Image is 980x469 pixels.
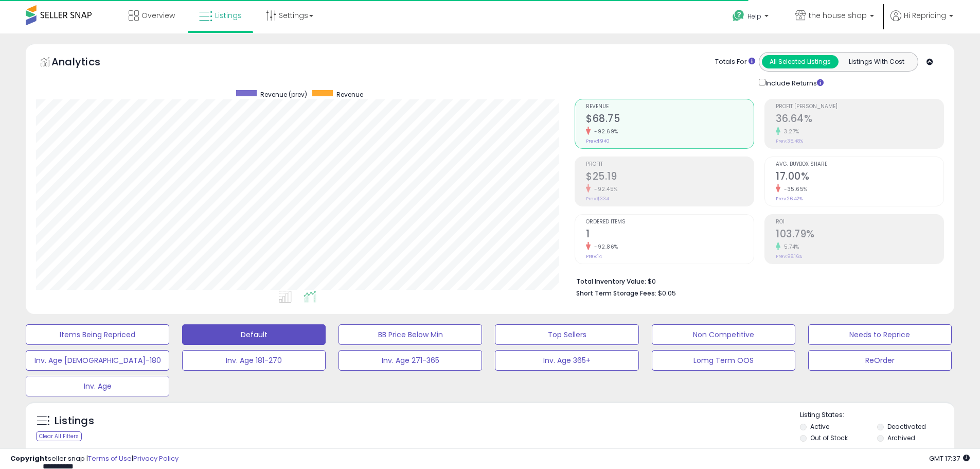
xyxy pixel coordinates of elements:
[26,324,169,345] button: Items Being Repriced
[776,170,943,184] h2: 17.00%
[88,454,132,463] a: Terms of Use
[495,324,638,345] button: Top Sellers
[338,324,482,345] button: BB Price Below Min
[887,422,926,431] label: Deactivated
[808,350,952,371] button: ReOrder
[776,253,802,259] small: Prev: 98.16%
[890,10,953,33] a: Hi Repricing
[808,324,952,345] button: Needs to Reprice
[260,90,307,99] span: Revenue (prev)
[586,170,754,184] h2: $25.19
[51,55,120,72] h5: Analytics
[586,253,602,259] small: Prev: 14
[810,422,829,431] label: Active
[586,196,609,202] small: Prev: $334
[215,10,242,21] span: Listings
[338,350,482,371] button: Inv. Age 271-365
[10,454,48,463] strong: Copyright
[576,274,936,287] li: $0
[182,324,326,345] button: Default
[780,243,799,251] small: 5.74%
[586,228,754,242] h2: 1
[26,350,169,371] button: Inv. Age [DEMOGRAPHIC_DATA]-180
[929,454,970,463] span: 2025-08-11 17:37 GMT
[586,104,754,110] span: Revenue
[586,162,754,167] span: Profit
[724,2,779,33] a: Help
[809,10,867,21] span: the house shop
[36,431,82,441] div: Clear All Filters
[591,128,618,135] small: -92.69%
[591,243,618,251] small: -92.86%
[576,277,646,286] b: Total Inventory Value:
[732,9,745,22] i: Get Help
[715,57,755,67] div: Totals For
[776,104,943,110] span: Profit [PERSON_NAME]
[658,288,676,298] span: $0.05
[336,90,363,99] span: Revenue
[904,10,946,21] span: Hi Repricing
[26,376,169,396] button: Inv. Age
[652,324,795,345] button: Non Competitive
[776,219,943,225] span: ROI
[776,228,943,242] h2: 103.79%
[652,350,795,371] button: Lomg Term OOS
[751,77,836,89] div: Include Returns
[810,433,848,442] label: Out of Stock
[591,185,618,193] small: -92.45%
[495,350,638,371] button: Inv. Age 365+
[776,113,943,127] h2: 36.64%
[776,196,803,202] small: Prev: 26.42%
[887,433,915,442] label: Archived
[182,350,326,371] button: Inv. Age 181-270
[838,55,915,68] button: Listings With Cost
[776,138,803,144] small: Prev: 35.48%
[55,414,94,428] h5: Listings
[780,128,799,135] small: 3.27%
[576,289,656,298] b: Short Term Storage Fees:
[133,454,179,463] a: Privacy Policy
[141,10,175,21] span: Overview
[776,162,943,167] span: Avg. Buybox Share
[747,12,761,21] span: Help
[762,55,839,68] button: All Selected Listings
[10,454,179,464] div: seller snap | |
[586,113,754,127] h2: $68.75
[586,138,610,144] small: Prev: $940
[780,185,808,193] small: -35.65%
[800,410,954,420] p: Listing States:
[586,219,754,225] span: Ordered Items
